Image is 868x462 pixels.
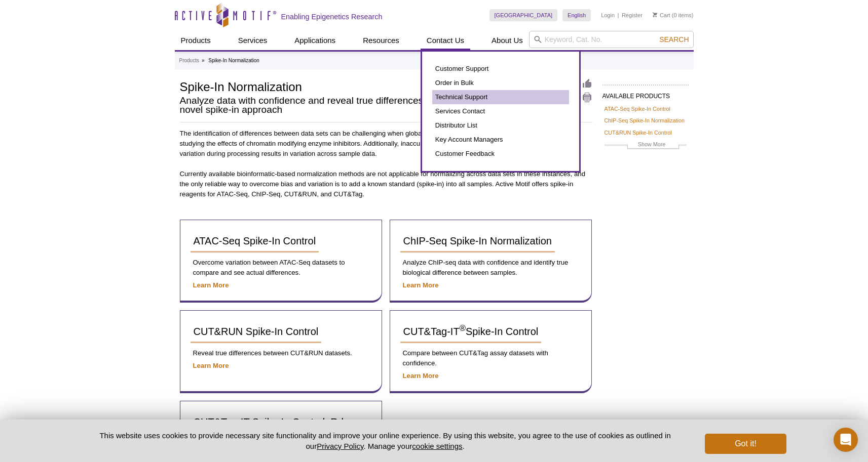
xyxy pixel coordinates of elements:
p: The identification of differences between data sets can be challenging when global modification c... [180,129,592,159]
a: Customer Support [432,62,569,76]
h2: Enabling Epigenetics Research [281,12,383,21]
span: CUT&Tag-IT Spike-In Control, R-loop [194,416,361,428]
a: Learn More [193,281,229,289]
a: Cart [653,12,670,19]
a: Learn More [403,372,439,380]
p: Compare between CUT&Tag assay datasets with confidence. [400,348,581,368]
li: (0 items) [653,9,694,21]
a: ChIP-Seq Spike-In Normalization [400,230,555,253]
a: Learn More [193,362,229,369]
a: Register [622,12,643,19]
span: CUT&Tag-IT Spike-In Control [403,326,539,337]
h2: Analyze data with confidence and reveal true differences between samples with our novel spike-in ... [180,96,544,114]
a: Services [232,31,274,50]
a: ATAC-Seq Spike-In Control [191,230,319,253]
span: CUT&RUN Spike-In Control [194,326,319,337]
a: Products [175,31,217,50]
a: Contact Us [421,31,470,50]
p: Currently available bioinformatic-based normalization methods are not applicable for normalizing ... [180,169,592,199]
li: Spike-In Normalization [208,58,259,63]
a: Resources [357,31,405,50]
a: Applications [288,31,342,50]
button: Search [656,35,692,44]
p: This website uses cookies to provide necessary site functionality and improve your online experie... [82,430,689,451]
a: Customer Feedback [432,147,569,161]
span: Search [659,35,689,44]
p: Reveal true differences between CUT&RUN datasets. [191,348,371,358]
p: Overcome variation between ATAC-Seq datasets to compare and see actual differences. [191,258,371,278]
li: » [202,58,205,63]
li: | [618,9,619,21]
a: Learn More [403,281,439,289]
a: Services Contact [432,104,569,118]
h2: AVAILABLE PRODUCTS [602,85,689,103]
span: ChIP-Seq Spike-In Normalization [403,235,552,246]
p: Analyze ChIP-seq data with confidence and identify true biological difference between samples. [400,258,581,278]
a: Products [179,56,199,65]
button: cookie settings [412,442,462,450]
a: Privacy Policy [317,442,363,450]
sup: ® [460,324,466,333]
a: Show More [605,140,687,151]
a: CUT&Tag-IT®Spike-In Control [400,321,542,343]
a: ATAC-Seq Spike-In Control [605,104,670,113]
a: English [562,9,591,21]
a: CUT&Tag-IT Spike-In Control, R-loop [191,411,364,434]
a: Distributor List [432,118,569,133]
a: ChIP-Seq Spike-In Normalization [605,116,685,125]
div: Open Intercom Messenger [834,428,858,452]
a: Order in Bulk [432,76,569,90]
a: [GEOGRAPHIC_DATA] [489,9,558,21]
a: Technical Support [432,90,569,104]
a: Key Account Managers [432,133,569,147]
a: Login [601,12,615,19]
input: Keyword, Cat. No. [529,31,694,48]
a: CUT&RUN Spike-In Control [191,321,322,343]
a: About Us [485,31,529,50]
button: Got it! [705,434,786,454]
span: ATAC-Seq Spike-In Control [194,235,316,246]
img: Your Cart [653,12,657,17]
a: CUT&RUN Spike-In Control [605,128,672,137]
h1: Spike-In Normalization [180,78,544,94]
